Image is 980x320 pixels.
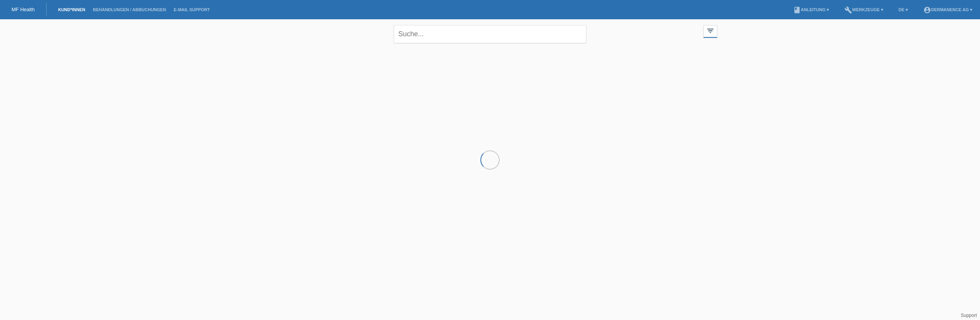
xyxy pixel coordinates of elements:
a: Kund*innen [54,7,89,12]
a: account_circleDermanence AG ▾ [920,7,976,12]
a: bookAnleitung ▾ [789,7,833,12]
a: E-Mail Support [170,7,214,12]
i: build [844,6,852,14]
a: Support [961,313,977,318]
i: filter_list [706,27,715,35]
a: buildWerkzeuge ▾ [841,7,887,12]
input: Suche... [394,25,586,43]
i: account_circle [923,6,931,14]
a: MF Health [12,7,35,12]
a: DE ▾ [895,7,912,12]
i: book [793,6,801,14]
a: Behandlungen / Abbuchungen [89,7,170,12]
